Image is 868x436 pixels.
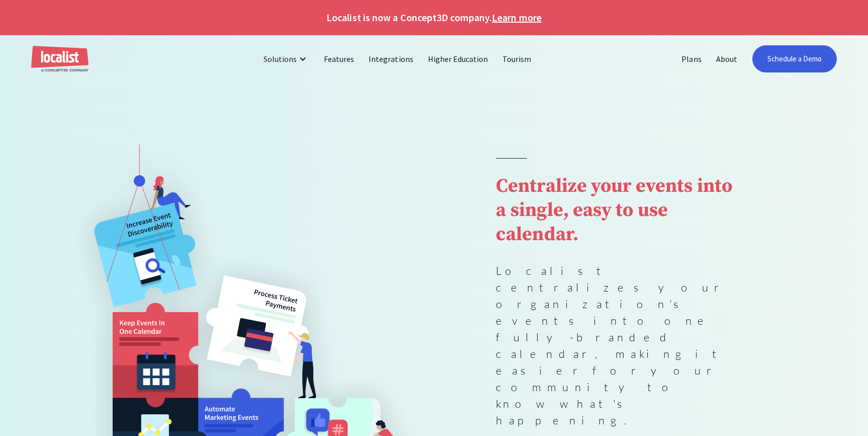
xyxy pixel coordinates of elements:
a: Integrations [362,47,420,71]
a: home [31,46,89,72]
div: Solutions [264,53,297,65]
p: Localist centralizes your organization's events into one fully-branded calendar, making it easier... [496,262,744,428]
strong: Centralize your events into a single, easy to use calendar. [496,174,732,247]
a: Plans [674,47,709,71]
a: Schedule a Demo [752,45,837,72]
a: Features [317,47,362,71]
a: Higher Education [421,47,496,71]
a: Learn more [492,10,541,25]
a: Tourism [495,47,539,71]
a: About [709,47,745,71]
div: Solutions [256,47,317,71]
